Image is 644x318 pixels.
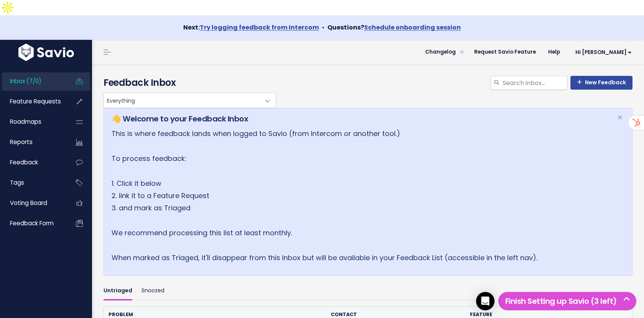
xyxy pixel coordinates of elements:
[566,46,638,58] a: Hi [PERSON_NAME]
[10,77,41,85] span: Inbox (7/0)
[2,215,64,232] a: Feedback form
[2,133,64,151] a: Reports
[575,49,632,55] span: Hi [PERSON_NAME]
[476,292,495,310] div: Open Intercom Messenger
[570,76,632,90] a: New Feedback
[2,194,64,212] a: Voting Board
[502,295,633,307] h5: Finish Setting up Savio (3 left)
[141,282,164,300] a: Snoozed
[10,199,47,207] span: Voting Board
[542,46,566,58] a: Help
[502,76,567,90] input: Search inbox...
[425,49,456,55] span: Changelog
[2,93,64,110] a: Feature Requests
[322,23,324,32] span: •
[10,219,54,227] span: Feedback form
[617,111,623,124] span: ×
[327,23,461,32] strong: Questions?
[112,128,608,264] p: This is where feedback lands when logged to Savio (from Intercom or another tool.) To process fee...
[103,93,276,108] span: Everything
[200,23,319,32] a: Try logging feedback from Intercom
[2,174,64,192] a: Tags
[16,44,76,61] img: logo-white.9d6f32f41409.svg
[10,97,61,105] span: Feature Requests
[2,113,64,131] a: Roadmaps
[112,113,608,125] h5: 👋 Welcome to your Feedback Inbox
[364,23,461,32] a: Schedule onboarding session
[2,72,64,90] a: Inbox (7/0)
[104,93,260,108] span: Everything
[183,23,319,32] strong: Next:
[10,138,33,146] span: Reports
[10,179,24,187] span: Tags
[609,108,630,127] button: Close
[10,118,41,126] span: Roadmaps
[103,282,632,300] ul: Filter feature requests
[103,282,132,300] a: Untriaged
[2,154,64,171] a: Feedback
[10,158,38,166] span: Feedback
[103,76,632,90] h4: Feedback Inbox
[468,46,542,58] a: Request Savio Feature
